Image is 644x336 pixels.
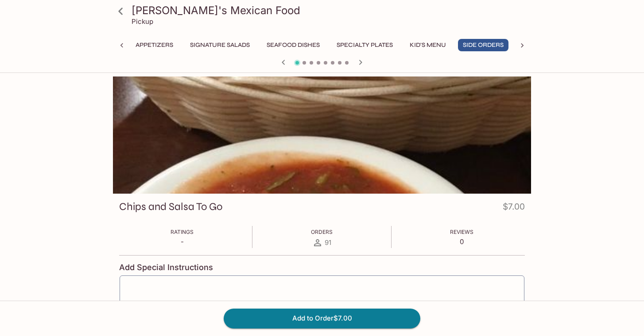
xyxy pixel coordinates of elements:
[119,200,222,214] h3: Chips and Salsa To Go
[311,229,333,235] span: Orders
[131,39,178,51] button: Appetizers
[171,237,194,246] p: -
[503,200,525,217] h4: $7.00
[171,229,194,235] span: Ratings
[450,229,473,235] span: Reviews
[185,39,255,51] button: Signature Salads
[458,39,508,51] button: Side Orders
[132,4,528,17] h3: [PERSON_NAME]'s Mexican Food
[132,17,153,26] p: Pickup
[325,238,331,247] span: 91
[450,237,473,246] p: 0
[332,39,398,51] button: Specialty Plates
[405,39,451,51] button: Kid's Menu
[224,309,420,328] button: Add to Order$7.00
[113,76,531,194] div: Chips and Salsa To Go
[262,39,325,51] button: Seafood Dishes
[119,263,525,272] h4: Add Special Instructions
